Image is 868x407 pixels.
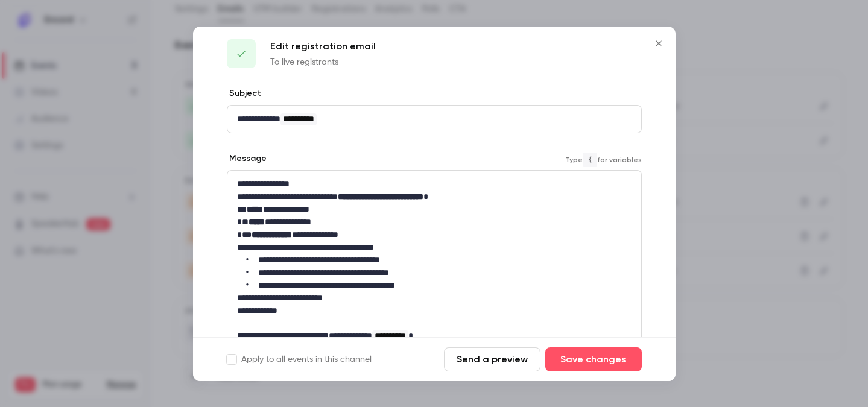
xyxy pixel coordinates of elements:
[647,31,671,55] button: Close
[545,347,642,371] button: Save changes
[270,39,376,54] p: Edit registration email
[444,347,540,371] button: Send a preview
[227,87,261,99] label: Subject
[227,353,372,365] label: Apply to all events in this channel
[583,153,597,167] code: {
[227,106,641,133] div: editor
[227,171,641,350] div: editor
[227,153,267,165] label: Message
[565,153,642,167] span: Type for variables
[270,56,376,68] p: To live registrants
